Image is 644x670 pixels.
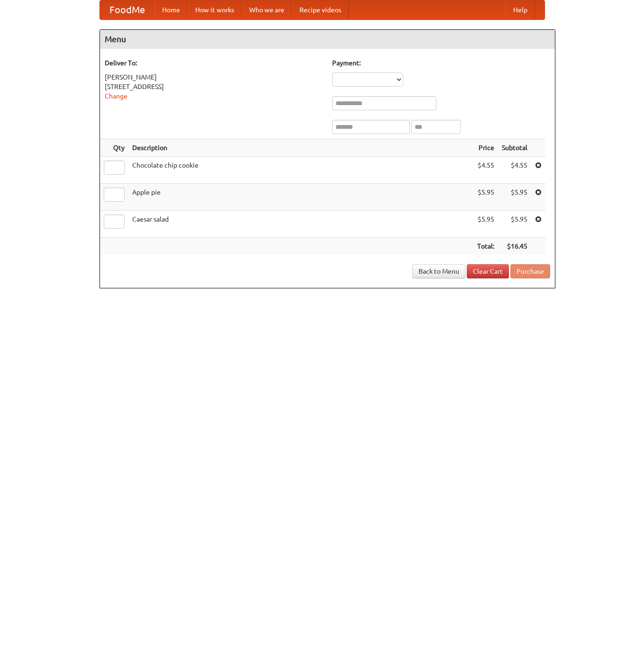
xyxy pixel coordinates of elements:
[506,0,535,19] a: Help
[498,157,531,184] td: $4.55
[128,211,473,238] td: Caesar salad
[100,0,154,19] a: FoodMe
[105,92,127,100] a: Change
[473,238,498,255] th: Total:
[292,0,349,19] a: Recipe videos
[100,30,555,49] h4: Menu
[188,0,242,19] a: How it works
[100,139,128,157] th: Qty
[510,264,550,278] button: Purchase
[473,211,498,238] td: $5.95
[128,157,473,184] td: Chocolate chip cookie
[498,238,531,255] th: $16.45
[498,184,531,211] td: $5.95
[242,0,292,19] a: Who we are
[128,184,473,211] td: Apple pie
[128,139,473,157] th: Description
[498,139,531,157] th: Subtotal
[105,72,323,82] div: [PERSON_NAME]
[473,184,498,211] td: $5.95
[473,157,498,184] td: $4.55
[105,58,323,68] h5: Deliver To:
[498,211,531,238] td: $5.95
[412,264,465,278] a: Back to Menu
[154,0,188,19] a: Home
[105,82,323,91] div: [STREET_ADDRESS]
[332,58,550,68] h5: Payment:
[467,264,509,278] a: Clear Cart
[473,139,498,157] th: Price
